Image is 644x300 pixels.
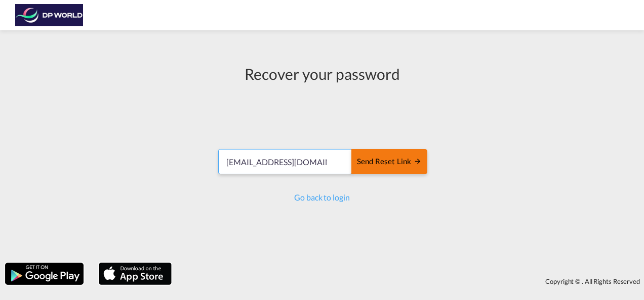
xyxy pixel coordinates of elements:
img: c08ca190194411f088ed0f3ba295208c.png [15,4,84,27]
img: google.png [4,262,85,286]
button: SEND RESET LINK [351,149,427,174]
iframe: reCAPTCHA [245,94,399,134]
a: Go back to login [294,192,349,202]
img: apple.png [98,262,173,286]
div: Copyright © . All Rights Reserved [177,273,644,290]
input: Email [218,149,352,174]
div: Send reset link [357,156,422,168]
div: Recover your password [217,63,427,84]
md-icon: icon-arrow-right [414,157,422,165]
